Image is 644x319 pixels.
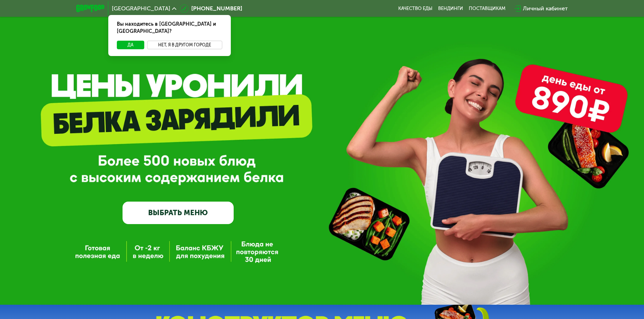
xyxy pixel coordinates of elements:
[180,4,242,13] a: [PHONE_NUMBER]
[147,41,222,49] button: Нет, я в другом городе
[123,202,234,224] a: ВЫБРАТЬ МЕНЮ
[438,6,463,11] a: Вендинги
[112,6,170,11] span: [GEOGRAPHIC_DATA]
[117,41,144,49] button: Да
[523,4,568,13] div: Личный кабинет
[469,6,505,11] div: поставщикам
[398,6,432,11] a: Качество еды
[108,15,231,41] div: Вы находитесь в [GEOGRAPHIC_DATA] и [GEOGRAPHIC_DATA]?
